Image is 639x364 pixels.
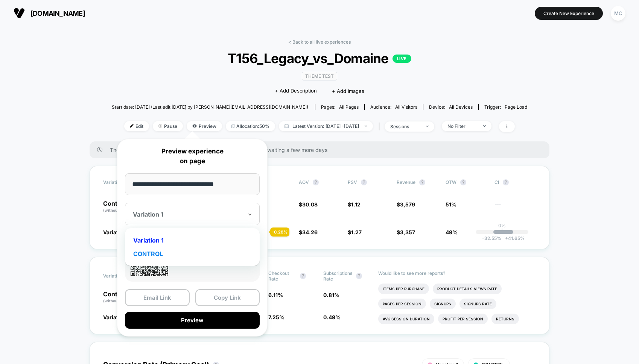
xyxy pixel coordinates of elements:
span: Allocation: 50% [226,121,275,131]
button: Create New Experience [535,7,603,20]
li: Product Details Views Rate [433,284,502,294]
span: 41.65 % [501,235,525,241]
img: end [365,125,367,127]
span: Variation [103,270,145,282]
span: T156_Legacy_vs_Domaine [132,50,506,66]
div: Pages: [321,104,359,110]
button: ? [503,179,509,185]
div: CONTROL [129,247,256,261]
p: Preview experience on page [125,147,260,166]
span: + [505,235,508,241]
span: Theme Test [302,72,337,80]
div: No Filter [447,123,478,129]
p: Control [103,200,145,213]
button: ? [300,273,306,279]
div: MC [611,6,625,21]
li: Items Per Purchase [378,284,429,294]
p: Control [103,291,151,304]
span: 1.12 [351,201,361,208]
li: Profit Per Session [438,314,488,324]
span: AOV [299,179,309,185]
img: end [158,124,162,128]
span: 51% [446,201,456,208]
button: ? [356,273,362,279]
li: Pages Per Session [378,299,426,309]
span: Checkout Rate [268,270,296,282]
span: Revenue [397,179,415,185]
span: Edit [124,121,149,131]
span: Start date: [DATE] (Last edit [DATE] by [PERSON_NAME][EMAIL_ADDRESS][DOMAIN_NAME]) [112,104,308,110]
span: 30.08 [302,201,318,208]
span: $ [299,201,318,208]
button: Email Link [125,289,190,306]
a: < Back to all live experiences [288,39,351,45]
li: Returns [491,314,519,324]
div: sessions [390,124,420,129]
span: OTW [446,179,487,185]
span: 1.27 [351,229,362,235]
img: edit [130,124,134,128]
img: end [426,126,429,127]
button: MC [609,6,628,21]
span: (without changes) [103,208,137,212]
p: LIVE [393,55,411,63]
span: $ [397,201,415,208]
span: 49% [446,229,458,235]
span: Subscriptions Rate [323,270,352,282]
span: Variation 1 [103,314,130,320]
span: Latest Version: [DATE] - [DATE] [279,121,373,131]
span: 7.25 % [268,314,285,320]
button: ? [460,179,466,185]
span: 0.49 % [323,314,341,320]
span: | [377,121,385,132]
span: $ [397,229,415,235]
span: Page Load [505,104,527,110]
span: There are still no statistically significant results. We recommend waiting a few more days [110,147,534,153]
span: $ [348,229,362,235]
span: 0.81 % [323,292,339,298]
span: PSV [348,179,357,185]
span: Pause [153,121,183,131]
span: all pages [339,104,359,110]
span: --- [494,202,536,213]
button: [DOMAIN_NAME] [11,7,87,19]
span: $ [299,229,318,235]
img: end [483,125,486,127]
div: Trigger: [484,104,527,110]
span: + Add Description [275,87,317,95]
span: All Visitors [395,104,417,110]
button: ? [361,179,367,185]
span: -32.55 % [482,235,501,241]
span: Preview [187,121,222,131]
button: Preview [125,312,260,329]
span: Device: [423,104,478,110]
button: ? [313,179,319,185]
span: (without changes) [103,299,137,303]
span: Variation 1 [103,229,130,235]
li: Avg Session Duration [378,314,434,324]
div: - 0.28 % [270,228,289,237]
div: Audience: [370,104,417,110]
span: all devices [449,104,473,110]
span: CI [494,179,536,185]
span: + Add Images [332,88,364,94]
li: Signups [430,299,456,309]
span: 6.11 % [268,292,283,298]
p: 0% [498,223,506,228]
span: 34.26 [302,229,318,235]
span: $ [348,201,361,208]
span: 3,579 [400,201,415,208]
p: | [501,228,503,234]
img: Visually logo [14,8,25,19]
span: 3,357 [400,229,415,235]
button: Copy Link [195,289,260,306]
span: Variation [103,179,145,185]
img: calendar [285,124,289,128]
img: rebalance [231,124,234,128]
span: [DOMAIN_NAME] [30,9,85,17]
div: Variation 1 [129,234,256,247]
p: Would like to see more reports? [378,270,536,276]
li: Signups Rate [459,299,496,309]
button: ? [419,179,425,185]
